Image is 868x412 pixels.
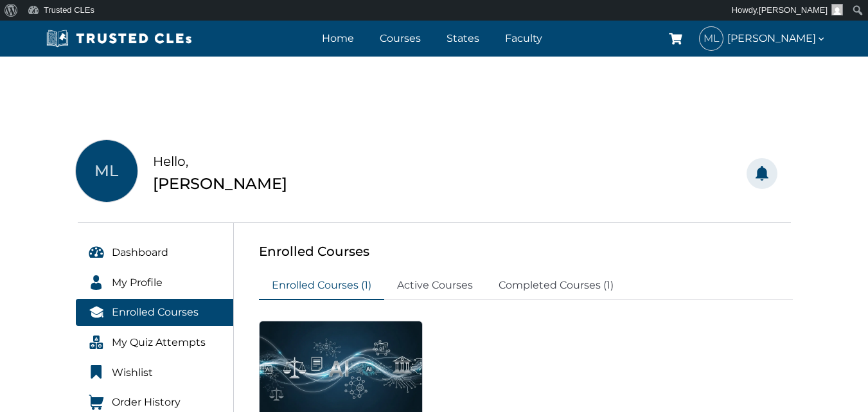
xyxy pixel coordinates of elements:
[486,272,626,300] a: Completed Courses (1)
[112,304,199,321] span: Enrolled Courses
[319,29,357,48] a: Home
[502,29,545,48] a: Faculty
[759,5,828,15] span: [PERSON_NAME]
[700,27,723,50] span: ML
[384,272,486,300] a: Active Courses
[153,172,287,196] div: [PERSON_NAME]
[727,30,826,47] span: [PERSON_NAME]
[376,29,424,48] a: Courses
[112,244,168,261] span: Dashboard
[42,29,196,48] img: Trusted CLEs
[112,394,181,411] span: Order History
[76,299,234,326] a: Enrolled Courses
[112,274,163,291] span: My Profile
[76,359,234,386] a: Wishlist
[76,329,234,356] a: My Quiz Attempts
[259,241,793,262] div: Enrolled Courses
[259,272,384,300] a: Enrolled Courses (1)
[153,151,287,172] div: Hello,
[112,334,206,351] span: My Quiz Attempts
[76,269,234,296] a: My Profile
[76,140,137,202] span: ML
[76,239,234,266] a: Dashboard
[443,29,483,48] a: States
[112,364,153,381] span: Wishlist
